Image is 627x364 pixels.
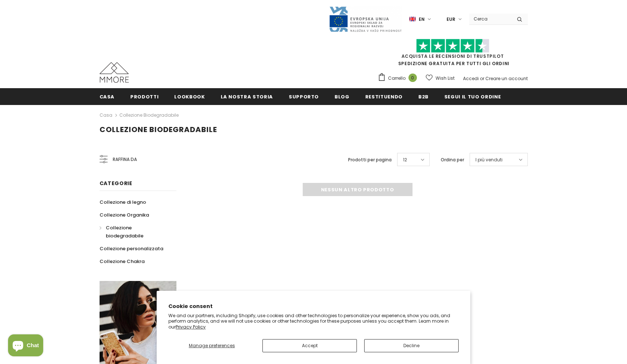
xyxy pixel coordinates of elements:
[335,88,350,105] a: Blog
[100,111,112,120] a: Casa
[378,42,528,67] span: SPEDIZIONE GRATUITA PER TUTTI GLI ORDINI
[469,14,511,24] input: Search Site
[100,221,168,242] a: Collezione biodegradabile
[189,342,235,349] span: Manage preferences
[262,339,357,352] button: Accept
[426,72,455,85] a: Wish List
[130,88,158,105] a: Prodotti
[409,16,416,22] img: i-lang-1.png
[100,196,146,209] a: Collezione di legno
[444,88,501,105] a: Segui il tuo ordine
[485,75,528,82] a: Creare un account
[168,303,459,310] h2: Cookie consent
[289,93,319,100] span: supporto
[447,16,455,23] span: EUR
[329,6,402,33] img: Javni Razpis
[335,93,350,100] span: Blog
[378,73,421,84] a: Carrello 0
[221,93,273,100] span: La nostra storia
[100,209,149,221] a: Collezione Organika
[475,156,503,164] span: I più venduti
[403,156,407,164] span: 12
[365,88,403,105] a: Restituendo
[348,156,392,164] label: Prodotti per pagina
[100,242,163,255] a: Collezione personalizzata
[364,339,459,352] button: Decline
[100,88,115,105] a: Casa
[416,39,489,53] img: Fidati di Pilot Stars
[106,224,143,239] span: Collezione biodegradabile
[119,112,179,118] a: Collezione biodegradabile
[388,75,406,82] span: Carrello
[168,339,255,352] button: Manage preferences
[100,124,217,135] span: Collezione biodegradabile
[100,93,115,100] span: Casa
[441,156,464,164] label: Ordina per
[113,155,137,164] span: Raffina da
[463,75,479,82] a: Accedi
[365,93,403,100] span: Restituendo
[100,199,146,206] span: Collezione di legno
[168,313,459,330] p: We and our partners, including Shopify, use cookies and other technologies to personalize your ex...
[100,245,163,252] span: Collezione personalizzata
[418,88,429,105] a: B2B
[480,75,484,82] span: or
[100,258,145,265] span: Collezione Chakra
[100,180,133,187] span: Categorie
[444,93,501,100] span: Segui il tuo ordine
[402,53,504,59] a: Acquista le recensioni di TrustPilot
[130,93,158,100] span: Prodotti
[100,255,145,268] a: Collezione Chakra
[221,88,273,105] a: La nostra storia
[100,211,149,218] span: Collezione Organika
[174,88,205,105] a: Lookbook
[6,334,45,358] inbox-online-store-chat: Shopify online store chat
[408,74,417,82] span: 0
[289,88,319,105] a: supporto
[329,16,402,22] a: Javni Razpis
[174,93,205,100] span: Lookbook
[436,75,455,82] span: Wish List
[100,62,129,83] img: Casi MMORE
[419,16,425,23] span: en
[418,93,429,100] span: B2B
[176,324,206,330] a: Privacy Policy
